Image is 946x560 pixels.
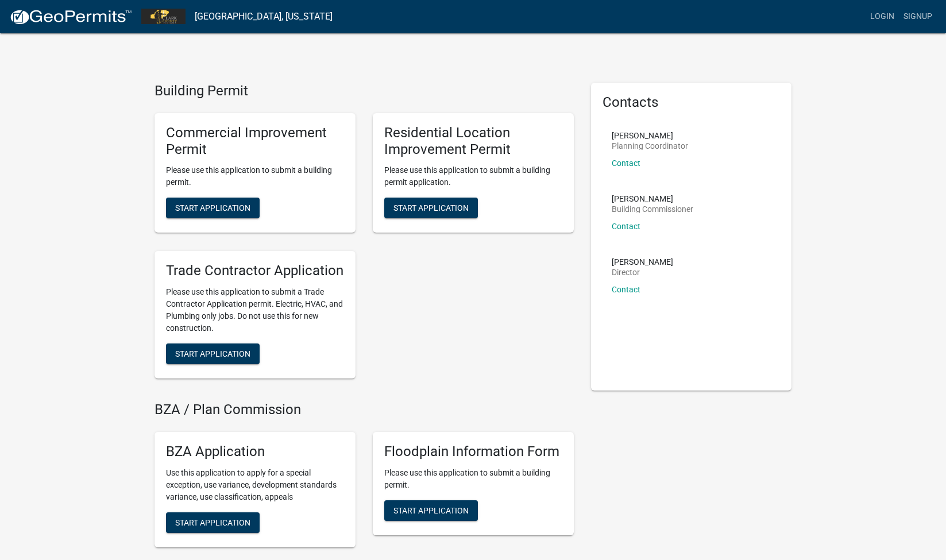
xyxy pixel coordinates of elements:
[166,467,344,503] p: Use this application to apply for a special exception, use variance, development standards varian...
[195,7,333,26] a: [GEOGRAPHIC_DATA], [US_STATE]
[612,222,640,231] a: Contact
[384,164,562,188] p: Please use this application to submit a building permit application.
[384,467,562,491] p: Please use this application to submit a building permit.
[166,262,344,279] h5: Trade Contractor Application
[393,505,469,515] span: Start Application
[166,164,344,188] p: Please use this application to submit a building permit.
[612,195,693,203] p: [PERSON_NAME]
[612,132,688,140] p: [PERSON_NAME]
[384,443,562,460] h5: Floodplain Information Form
[166,286,344,334] p: Please use this application to submit a Trade Contractor Application permit. Electric, HVAC, and ...
[612,159,640,168] a: Contact
[384,125,562,158] h5: Residential Location Improvement Permit
[155,401,574,418] h4: BZA / Plan Commission
[141,9,186,24] img: Clark County, Indiana
[612,285,640,294] a: Contact
[166,443,344,460] h5: BZA Application
[393,203,469,213] span: Start Application
[175,517,250,527] span: Start Application
[612,258,673,266] p: [PERSON_NAME]
[175,203,250,213] span: Start Application
[175,349,250,358] span: Start Application
[166,512,260,533] button: Start Application
[612,142,688,150] p: Planning Coordinator
[612,205,693,213] p: Building Commissioner
[612,268,673,276] p: Director
[166,125,344,158] h5: Commercial Improvement Permit
[899,6,937,28] a: Signup
[603,94,781,111] h5: Contacts
[166,198,260,218] button: Start Application
[384,198,478,218] button: Start Application
[155,83,574,99] h4: Building Permit
[166,343,260,364] button: Start Application
[384,500,478,521] button: Start Application
[866,6,899,28] a: Login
